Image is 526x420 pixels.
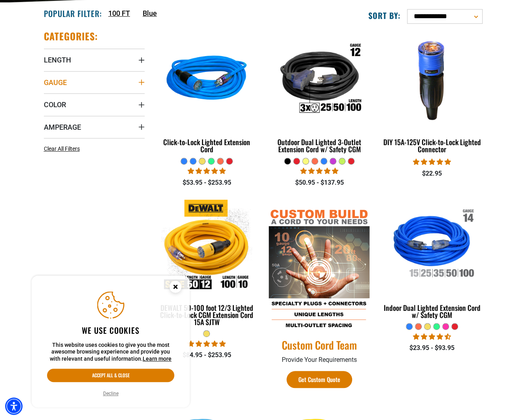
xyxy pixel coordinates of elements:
[157,199,256,290] img: DEWALT 50-100 foot 12/3 Lighted Click-to-Lock CGM Extension Cord 15A SJTW
[287,371,352,388] a: Get Custom Quote
[44,49,145,71] summary: Length
[44,116,145,138] summary: Amperage
[44,71,145,93] summary: Gauge
[44,8,102,19] h2: Popular Filter:
[300,167,338,175] span: 4.80 stars
[413,158,451,166] span: 4.84 stars
[381,138,482,153] div: DIY 15A-125V Click-to-Lock Lighted Connector
[269,338,370,352] a: Custom Cord Team
[381,30,482,157] a: DIY 15A-125V Click-to-Lock Lighted Connector DIY 15A-125V Click-to-Lock Lighted Connector
[382,34,482,125] img: DIY 15A-125V Click-to-Lock Lighted Connector
[44,145,83,153] a: Clear All Filters
[101,390,121,397] button: Decline
[381,304,482,318] div: Indoor Dual Lighted Extension Cord w/ Safety CGM
[44,93,145,115] summary: Color
[381,169,482,178] div: $22.95
[413,333,451,341] span: 4.40 stars
[156,196,257,330] a: DEWALT 50-100 foot 12/3 Lighted Click-to-Lock CGM Extension Cord 15A SJTW DEWALT 50-100 foot 12/3...
[47,342,174,363] p: This website uses cookies to give you the most awesome browsing experience and provide you with r...
[269,355,370,365] p: Provide Your Requirements
[44,100,66,109] span: Color
[381,343,482,353] div: $23.95 - $93.95
[5,397,23,415] div: Accessibility Menu
[47,325,174,335] h2: We use cookies
[44,78,67,87] span: Gauge
[143,8,157,19] a: Blue
[157,34,256,125] img: blue
[143,356,172,362] a: This website uses cookies to give you the most awesome browsing experience and provide you with r...
[47,369,174,382] button: Accept all & close
[44,55,71,64] span: Length
[270,34,369,125] img: Outdoor Dual Lighted 3-Outlet Extension Cord w/ Safety CGM
[32,276,190,408] aside: Cookie Consent
[269,178,370,187] div: $50.95 - $137.95
[269,138,370,153] div: Outdoor Dual Lighted 3-Outlet Extension Cord w/ Safety CGM
[188,167,226,175] span: 4.87 stars
[156,304,257,325] div: DEWALT 50-100 foot 12/3 Lighted Click-to-Lock CGM Extension Cord 15A SJTW
[269,30,370,157] a: Outdoor Dual Lighted 3-Outlet Extension Cord w/ Safety CGM Outdoor Dual Lighted 3-Outlet Extensio...
[44,123,81,132] span: Amperage
[156,178,257,187] div: $53.95 - $253.95
[382,199,482,290] img: Indoor Dual Lighted Extension Cord w/ Safety CGM
[108,8,130,19] a: 100 FT
[188,340,226,348] span: 4.84 stars
[156,138,257,153] div: Click-to-Lock Lighted Extension Cord
[368,10,401,21] label: Sort by:
[381,196,482,323] a: Indoor Dual Lighted Extension Cord w/ Safety CGM Indoor Dual Lighted Extension Cord w/ Safety CGM
[269,208,370,331] img: Custom Cord Team
[156,30,257,157] a: blue Click-to-Lock Lighted Extension Cord
[156,350,257,360] div: $84.95 - $253.95
[44,30,98,42] h2: Categories:
[44,146,80,152] span: Clear All Filters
